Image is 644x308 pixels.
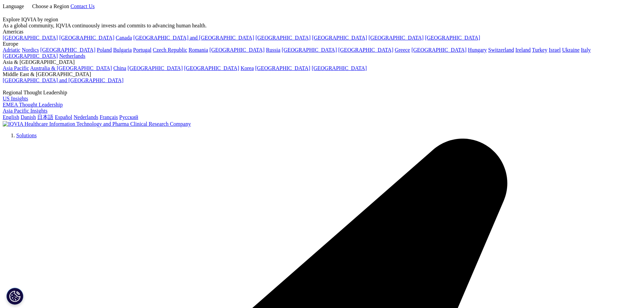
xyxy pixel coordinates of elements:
a: Italy [581,47,591,53]
div: Explore IQVIA by region [3,17,641,23]
a: [GEOGRAPHIC_DATA] [3,53,58,59]
a: [GEOGRAPHIC_DATA] [3,35,58,41]
a: Turkey [532,47,548,53]
a: 日本語 [37,114,53,120]
a: [GEOGRAPHIC_DATA] and [GEOGRAPHIC_DATA] [133,35,254,41]
a: US Insights [3,96,28,101]
a: Russia [266,47,281,53]
div: Regional Thought Leadership [3,90,641,96]
div: Middle East & [GEOGRAPHIC_DATA] [3,71,641,77]
a: Ukraine [562,47,580,53]
a: Switzerland [488,47,514,53]
a: Czech Republic [153,47,187,53]
a: [GEOGRAPHIC_DATA] [255,65,310,71]
div: As a global community, IQVIA continuously invests and commits to advancing human health. [3,23,641,29]
a: [GEOGRAPHIC_DATA] [256,35,311,41]
a: [GEOGRAPHIC_DATA] and [GEOGRAPHIC_DATA] [3,77,123,83]
a: [GEOGRAPHIC_DATA] [411,47,467,53]
a: Australia & [GEOGRAPHIC_DATA] [30,65,112,71]
a: Bulgaria [113,47,132,53]
a: Français [100,114,118,120]
a: Portugal [133,47,151,53]
div: Europe [3,41,641,47]
a: Greece [395,47,410,53]
a: Adriatic [3,47,20,53]
button: Cookies Settings [6,288,23,305]
a: Netherlands [59,53,85,59]
a: [GEOGRAPHIC_DATA] [312,35,367,41]
div: Americas [3,29,641,35]
a: EMEA Thought Leadership [3,102,63,108]
a: [GEOGRAPHIC_DATA] [338,47,393,53]
a: Solutions [16,133,37,138]
a: Israel [549,47,561,53]
span: Choose a Region [32,3,69,9]
a: Asia Pacific Insights [3,108,47,114]
a: [GEOGRAPHIC_DATA] [425,35,480,41]
a: Español [55,114,72,120]
a: Hungary [468,47,487,53]
a: Asia Pacific [3,65,29,71]
a: Ireland [516,47,531,53]
a: Korea [241,65,254,71]
a: Nederlands [74,114,98,120]
a: English [3,114,19,120]
img: IQVIA Healthcare Information Technology and Pharma Clinical Research Company [3,121,191,127]
a: Contact Us [70,3,95,9]
a: Canada [116,35,132,41]
div: Asia & [GEOGRAPHIC_DATA] [3,59,641,65]
a: [GEOGRAPHIC_DATA] [312,65,367,71]
a: Romania [189,47,208,53]
a: [GEOGRAPHIC_DATA] [184,65,239,71]
a: Poland [97,47,112,53]
a: China [113,65,126,71]
span: Language [3,3,24,9]
a: [GEOGRAPHIC_DATA] [210,47,265,53]
a: Danish [21,114,36,120]
a: [GEOGRAPHIC_DATA] [127,65,183,71]
a: [GEOGRAPHIC_DATA] [282,47,337,53]
a: [GEOGRAPHIC_DATA] [368,35,424,41]
a: Русский [119,114,138,120]
a: [GEOGRAPHIC_DATA] [40,47,95,53]
a: [GEOGRAPHIC_DATA] [59,35,114,41]
a: Nordics [22,47,39,53]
